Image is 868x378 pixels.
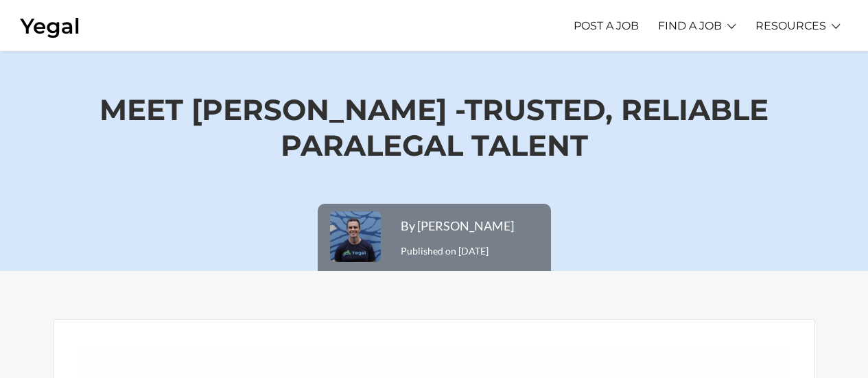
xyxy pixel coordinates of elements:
a: FIND A JOB [658,7,722,45]
a: RESOURCES [755,7,826,45]
img: Photo [328,209,383,264]
h1: Meet [PERSON_NAME] -Trusted, Reliable Paralegal Talent [87,51,782,204]
a: POST A JOB [574,7,639,45]
span: Published on [DATE] [401,218,514,257]
a: By [PERSON_NAME] [401,218,514,233]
